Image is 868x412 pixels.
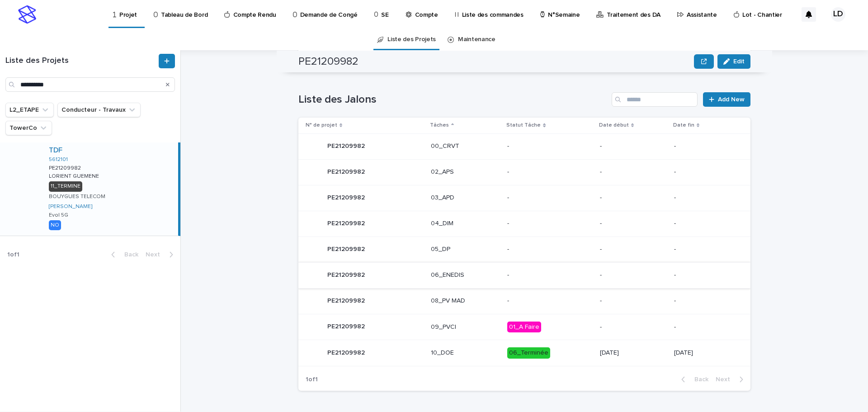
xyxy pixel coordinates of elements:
a: Liste des Projets [387,29,436,50]
p: Date début [599,120,629,130]
a: TDF [49,146,62,155]
a: Add New [703,92,750,107]
p: Tâches [430,120,449,130]
tr: PE21209982PE21209982 08_PV MAD--- [298,288,750,314]
button: Next [712,375,750,384]
h1: Liste des Projets [5,56,157,66]
p: - [600,246,667,253]
p: PE21209982 [327,166,367,176]
div: 01_A Faire [507,322,541,333]
button: Edit [717,54,750,69]
div: LD [831,7,845,22]
p: BOUYGUES TELECOM [49,194,105,200]
span: Next [716,376,736,383]
tr: PE21209982PE21209982 06_ENEDIS--- [298,262,750,288]
p: PE21209982 [327,218,367,227]
span: Edit [733,58,745,65]
p: PE21209982 [327,141,367,150]
p: 05_DP [431,246,500,253]
button: Back [674,375,712,384]
span: Next [146,251,165,258]
p: - [600,271,667,279]
p: - [674,168,736,176]
p: PE21209982 [327,295,367,305]
p: PE21209982 [327,192,367,202]
p: PE21209982 [49,163,83,171]
p: 00_CRVT [431,142,500,150]
p: - [507,142,592,150]
span: Back [689,376,708,383]
p: - [507,271,592,279]
p: - [674,246,736,253]
img: stacker-logo-s-only.png [18,5,36,24]
button: L2_ETAPE [5,103,54,117]
p: 03_APD [431,194,500,202]
p: Evol 5G [49,212,68,218]
h2: PE21209982 [298,55,359,68]
p: - [674,142,736,150]
h1: Liste des Jalons [298,93,608,106]
p: PE21209982 [327,244,367,253]
p: - [507,194,592,202]
button: Next [142,251,180,259]
p: - [674,271,736,279]
p: - [507,297,592,305]
p: 09_PVCI [431,323,500,331]
div: 11_TERMINE [49,181,82,191]
p: 10_DOE [431,349,500,357]
tr: PE21209982PE21209982 10_DOE06_Terminée[DATE][DATE] [298,340,750,366]
p: - [507,246,592,253]
p: [DATE] [674,349,736,357]
p: - [674,220,736,227]
p: - [600,168,667,176]
div: 06_Terminée [507,347,550,359]
span: Back [119,251,138,258]
p: - [674,297,736,305]
input: Search [5,77,175,92]
p: 04_DIM [431,220,500,227]
p: - [600,194,667,202]
p: PE21209982 [327,270,367,279]
a: Maintenance [458,29,495,50]
a: [PERSON_NAME] [49,204,92,210]
p: PE21209982 [327,347,367,357]
p: - [674,194,736,202]
tr: PE21209982PE21209982 09_PVCI01_A Faire-- [298,314,750,340]
tr: PE21209982PE21209982 05_DP--- [298,237,750,262]
p: Statut Tâche [506,120,541,130]
input: Search [612,92,698,107]
p: 08_PV MAD [431,297,500,305]
a: 5612101 [49,156,68,163]
p: PE21209982 [327,321,367,331]
span: Add New [718,96,745,103]
p: - [507,220,592,227]
p: 06_ENEDIS [431,271,500,279]
button: Back [104,251,142,259]
div: NO [49,220,61,230]
p: - [600,323,667,331]
tr: PE21209982PE21209982 02_APS--- [298,159,750,185]
button: TowerCo [5,121,52,135]
p: - [507,168,592,176]
p: N° de projet [306,120,337,130]
tr: PE21209982PE21209982 00_CRVT--- [298,133,750,159]
p: - [600,142,667,150]
p: 1 of 1 [298,369,325,391]
p: - [600,297,667,305]
p: [DATE] [600,349,667,357]
p: 02_APS [431,168,500,176]
p: - [600,220,667,227]
tr: PE21209982PE21209982 03_APD--- [298,185,750,211]
tr: PE21209982PE21209982 04_DIM--- [298,211,750,237]
p: LORIENT GUEMENE [49,171,101,180]
button: Conducteur - Travaux [57,103,141,117]
p: Date fin [673,120,694,130]
p: - [674,323,736,331]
